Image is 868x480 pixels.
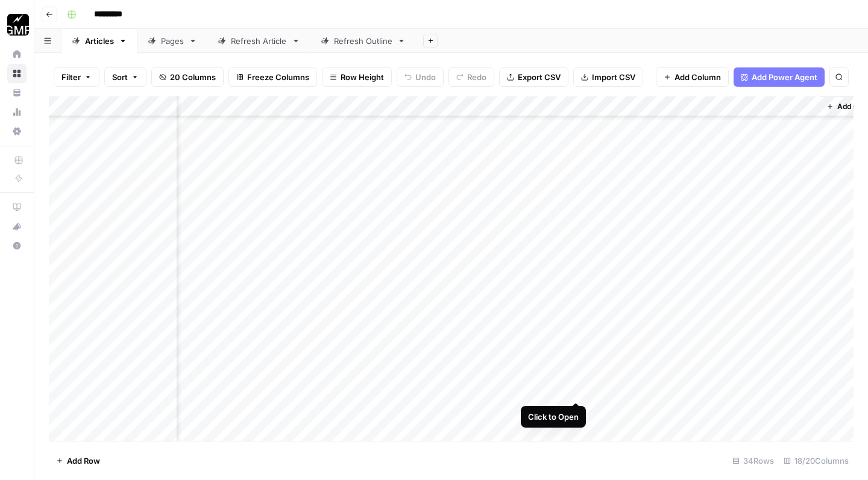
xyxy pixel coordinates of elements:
[231,35,287,47] div: Refresh Article
[228,67,317,87] button: Freeze Columns
[151,67,224,87] button: 20 Columns
[7,198,27,217] a: AirOps Academy
[7,102,27,122] a: Usage
[7,10,27,40] button: Workspace: Growth Marketing Pro
[7,83,27,102] a: Your Data
[310,29,416,53] a: Refresh Outline
[656,67,729,87] button: Add Column
[341,71,384,83] span: Row Height
[728,451,779,470] div: 34 Rows
[8,217,26,235] div: What's new?
[54,67,99,87] button: Filter
[170,71,216,83] span: 20 Columns
[7,236,27,255] button: Help + Support
[49,451,107,470] button: Add Row
[397,67,444,87] button: Undo
[85,35,114,47] div: Articles
[518,71,561,83] span: Export CSV
[573,67,643,87] button: Import CSV
[448,67,494,87] button: Redo
[137,29,207,53] a: Pages
[161,35,184,47] div: Pages
[7,64,27,83] a: Browse
[734,67,825,87] button: Add Power Agent
[67,455,100,467] span: Add Row
[247,71,309,83] span: Freeze Columns
[752,71,817,83] span: Add Power Agent
[61,71,81,83] span: Filter
[7,14,29,36] img: Growth Marketing Pro Logo
[112,71,128,83] span: Sort
[675,71,721,83] span: Add Column
[322,67,392,87] button: Row Height
[415,71,436,83] span: Undo
[7,45,27,64] a: Home
[528,411,579,423] div: Click to Open
[207,29,310,53] a: Refresh Article
[7,217,27,236] button: What's new?
[467,71,486,83] span: Redo
[7,122,27,141] a: Settings
[779,451,854,470] div: 18/20 Columns
[499,67,568,87] button: Export CSV
[334,35,392,47] div: Refresh Outline
[61,29,137,53] a: Articles
[592,71,635,83] span: Import CSV
[104,67,146,87] button: Sort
